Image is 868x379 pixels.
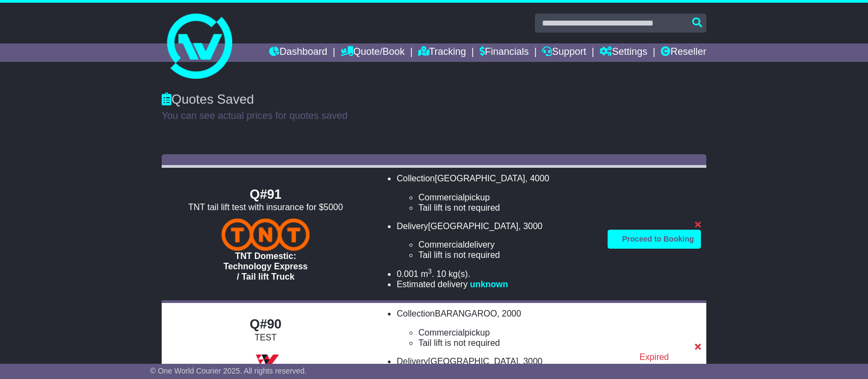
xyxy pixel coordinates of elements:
span: TNT Domestic: Technology Express / Tail lift Truck [224,251,308,281]
a: Proceed to Booking [608,230,701,249]
li: Collection [397,308,597,348]
span: Commercial [418,240,464,249]
li: Tail lift is not required [418,338,597,348]
a: Dashboard [269,43,327,62]
a: Financials [480,43,529,62]
a: Tracking [418,43,466,62]
span: , 4000 [525,174,549,183]
span: [GEOGRAPHIC_DATA] [428,357,519,366]
li: Tail lift is not required [418,250,597,260]
div: Q#91 [167,187,364,203]
li: delivery [418,239,597,250]
span: BARANGAROO [435,309,497,318]
span: , 3000 [519,357,542,366]
li: Delivery [397,221,597,261]
img: TNT Domestic: Technology Express / Tail lift Truck [221,218,310,251]
span: © One World Courier 2025. All rights reserved. [150,367,307,375]
span: [GEOGRAPHIC_DATA] [435,174,525,183]
span: unknown [470,280,508,289]
div: Q#90 [167,317,364,332]
sup: 3 [428,268,432,275]
a: Settings [599,43,647,62]
div: TNT tail lift test with insurance for $5000 [167,202,364,212]
span: 10 [437,269,446,279]
li: Estimated delivery [397,279,597,289]
span: m . [421,269,434,279]
div: TEST [167,332,364,343]
li: pickup [418,192,597,203]
div: Expired [608,352,701,362]
span: 0.001 [397,269,418,279]
span: , 3000 [519,222,542,231]
span: Commercial [418,328,464,337]
span: Commercial [418,193,464,202]
a: Support [542,43,586,62]
a: Reseller [661,43,706,62]
li: Tail lift is not required [418,203,597,213]
span: kg(s). [449,269,470,279]
li: Collection [397,173,597,213]
span: , 2000 [497,309,521,318]
span: [GEOGRAPHIC_DATA] [428,222,519,231]
div: Quotes Saved [162,92,706,108]
li: pickup [418,327,597,338]
p: You can see actual prices for quotes saved [162,110,706,122]
a: Quote/Book [341,43,405,62]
